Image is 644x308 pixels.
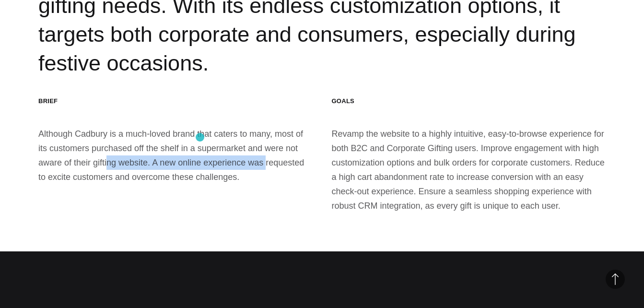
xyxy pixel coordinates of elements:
h3: Goals [332,97,606,105]
button: Back to Top [606,270,625,289]
div: Although Cadbury is a much-loved brand that caters to many, most of its customers purchased off t... [38,97,313,213]
h3: Brief [38,97,313,105]
div: Revamp the website to a highly intuitive, easy-to-browse experience for both B2C and Corporate Gi... [332,97,606,213]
